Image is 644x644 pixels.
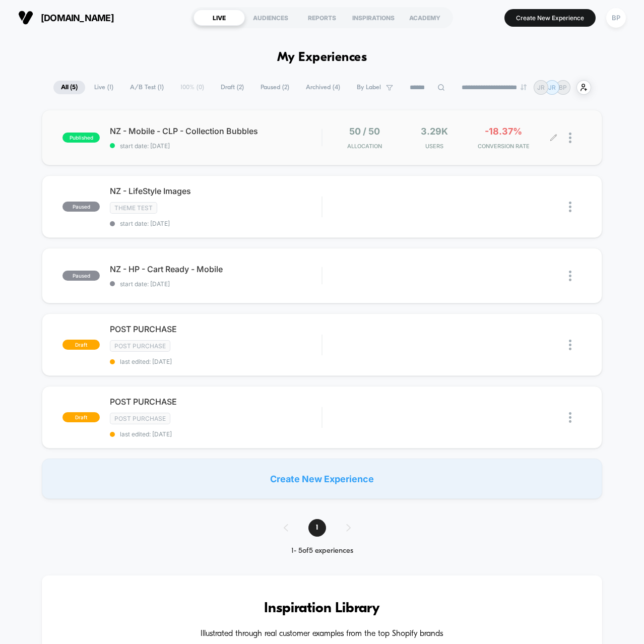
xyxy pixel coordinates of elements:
div: LIVE [194,10,245,26]
span: POST PURCHASE [110,324,321,334]
span: NZ - Mobile - CLP - Collection Bubbles [110,126,321,136]
span: Paused ( 2 ) [253,81,297,94]
span: Allocation [347,143,382,150]
button: BP [603,8,629,28]
img: close [569,202,571,212]
p: JR [537,84,545,91]
div: INSPIRATIONS [348,10,399,26]
span: Users [402,143,467,150]
img: close [569,133,571,143]
span: -18.37% [485,126,522,137]
span: start date: [DATE] [110,280,321,288]
div: 1 - 5 of 5 experiences [274,547,371,555]
span: Post Purchase [110,340,170,352]
h3: Inspiration Library [72,601,572,617]
button: Create New Experience [504,9,596,27]
div: AUDIENCES [245,10,296,26]
div: REPORTS [296,10,348,26]
img: Visually logo [18,10,33,25]
span: Draft ( 2 ) [213,81,251,94]
div: Create New Experience [42,459,602,499]
p: JR [548,84,556,91]
div: BP [606,8,626,28]
span: A/B Test ( 1 ) [122,81,171,94]
span: All ( 5 ) [53,81,85,94]
span: [DOMAIN_NAME] [41,13,114,23]
span: Theme Test [110,202,157,214]
div: ACADEMY [399,10,450,26]
span: By Label [357,84,381,91]
span: NZ - HP - Cart Ready - Mobile [110,264,321,274]
span: 1 [308,519,326,537]
img: close [569,412,571,423]
span: Post Purchase [110,413,170,424]
span: paused [62,271,100,281]
img: close [569,340,571,350]
button: [DOMAIN_NAME] [15,10,117,26]
p: BP [559,84,567,91]
span: draft [62,340,100,350]
span: Live ( 1 ) [87,81,121,94]
h1: My Experiences [277,50,367,65]
span: Archived ( 4 ) [298,81,348,94]
img: close [569,271,571,281]
span: 50 / 50 [349,126,380,137]
span: start date: [DATE] [110,142,321,150]
span: POST PURCHASE [110,397,321,407]
span: last edited: [DATE] [110,358,321,365]
span: paused [62,202,100,212]
span: last edited: [DATE] [110,430,321,438]
h4: Illustrated through real customer examples from the top Shopify brands [72,629,572,639]
span: NZ - LifeStyle Images [110,186,321,196]
span: published [62,133,100,143]
span: CONVERSION RATE [472,143,536,150]
span: draft [62,412,100,422]
span: start date: [DATE] [110,220,321,227]
img: end [521,84,527,90]
span: 3.29k [421,126,448,137]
